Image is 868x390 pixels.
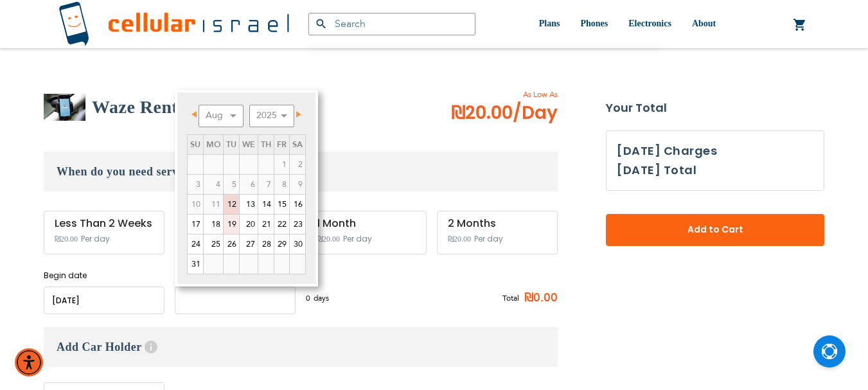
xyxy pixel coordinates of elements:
span: Next [296,111,301,118]
h3: [DATE] Charges [617,141,813,161]
span: As Low As [416,89,558,100]
a: 20 [240,215,258,234]
div: Accessibility Menu [15,348,43,377]
span: Per day [474,233,503,245]
div: 1 Month [317,218,416,229]
a: 21 [258,215,274,234]
span: ₪20.00 [451,100,558,126]
span: 11 [204,195,223,214]
td: minimum 5 days rental Or minimum 4 months on Long term plans [204,194,224,214]
a: 27 [240,235,258,254]
span: /Day [513,100,558,126]
h3: When do you need service? [44,152,558,191]
a: 18 [204,215,223,234]
span: Per day [343,233,372,245]
span: Electronics [628,19,671,28]
h2: Waze Rental Israel [92,94,244,120]
a: 17 [188,215,203,234]
a: 29 [274,235,289,254]
img: Cellular Israel Logo [58,1,289,47]
span: days [314,292,329,304]
a: 12 [224,195,239,214]
a: 31 [188,254,203,274]
span: ₪20.00 [317,235,340,244]
a: 24 [188,235,203,254]
span: Add to Cart [648,223,782,236]
a: 15 [274,195,289,214]
a: 30 [290,235,305,254]
label: Begin date [44,270,164,281]
button: Add to Cart [606,214,824,246]
span: Phones [580,19,608,28]
span: ₪20.00 [448,235,471,244]
input: MM/DD/YYYY [44,287,164,314]
a: 23 [290,215,305,234]
div: Less Than 2 Weeks [55,218,154,229]
h3: Add Car Holder [44,327,558,367]
strong: Your Total [606,98,824,118]
span: Help [145,341,157,353]
img: Waze Rental Israel [44,94,85,121]
a: 19 [224,215,239,234]
span: Per day [81,233,110,245]
a: Prev [188,107,204,123]
a: Next [288,107,305,123]
input: MM/DD/YYYY [175,287,296,314]
span: ₪0.00 [519,288,558,308]
span: Prev [191,111,197,118]
td: minimum 5 days rental Or minimum 4 months on Long term plans [188,194,204,214]
a: 28 [258,235,274,254]
a: 16 [290,195,305,214]
span: Total [502,292,519,304]
span: About [692,19,716,28]
span: 0 [306,292,314,304]
span: 10 [188,195,203,214]
a: 22 [274,215,289,234]
div: 2 Months [448,218,547,229]
a: 26 [224,235,239,254]
input: Search [308,13,475,35]
span: ₪20.00 [55,235,78,244]
select: Select month [199,105,244,127]
a: 25 [204,235,223,254]
a: 13 [240,195,258,214]
h3: [DATE] Total [617,161,696,180]
a: 14 [258,195,274,214]
select: Select year [249,105,294,127]
span: Plans [539,19,560,28]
